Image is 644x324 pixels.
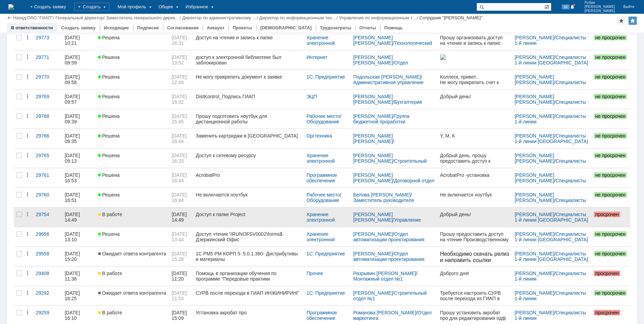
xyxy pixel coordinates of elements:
div: / [515,94,588,105]
span: просрочен [594,212,620,217]
a: Отдел автоматизации проектирования [353,231,425,242]
a: 29408 [33,266,62,286]
a: [DATE] 13:44 [169,227,193,246]
div: AcrobatPro [196,172,301,178]
a: Помощь [384,25,402,30]
a: Доступ чтение \\RUNOFSV0002\forms$ Дзержинский Офис [193,227,304,246]
a: не просрочен [591,70,630,89]
div: 29656 [36,231,59,237]
a: [DATE] 11:20 [169,266,193,286]
div: Доступ на чтение и запись к папке [196,35,301,40]
div: Изменить домашнюю страницу [629,17,637,25]
a: Программное обеспечение [307,172,339,183]
a: [DATE] 11:53 [169,286,193,305]
a: [DATE] 16:44 [169,129,193,148]
a: не просрочен [591,168,630,188]
a: Не включается ноутбук [193,188,304,207]
a: [PERSON_NAME] [PERSON_NAME] [515,94,556,105]
div: 29771 [36,54,59,60]
div: / [259,15,339,20]
a: [DATE] 09:57 [62,90,95,109]
a: Строительный отдел №1 [353,290,428,301]
a: Интернет [307,54,328,60]
img: logo [8,4,14,10]
span: Решена [98,74,120,80]
a: [DATE] 11:36 [62,266,95,286]
span: [DATE] 16:44 [172,192,188,203]
a: Хранение электронной информации [307,212,336,228]
a: Белова [PERSON_NAME] [353,192,411,198]
a: Специалисты 1-й линии [GEOGRAPHIC_DATA] [515,212,588,223]
a: 1С: Предприятие [307,290,345,296]
span: [DATE] 11:53 [172,290,188,301]
a: 29768 [33,109,62,129]
div: Не включается ноутбук [196,192,301,198]
a: [DATE] 09:39 [62,109,95,129]
a: [PERSON_NAME] [PERSON_NAME] [353,172,394,183]
a: Генеральный директор [55,15,103,20]
span: [DATE] 14:49 [172,212,188,223]
div: [DATE] 16:25 [65,290,81,301]
div: DistKontrol_Подпись ГИАП [196,94,301,99]
div: / [353,54,435,65]
a: [DATE] 09:58 [62,70,95,89]
div: 29760 [36,192,59,198]
div: Установка акробат про [196,310,301,315]
span: не просрочен [594,290,627,296]
span: не просрочен [594,133,627,139]
a: Не могу прикрепить документ к заявке [193,70,304,89]
a: Специалисты 1-й линии [GEOGRAPHIC_DATA] [515,231,588,242]
div: Не могу прикрепить документ к заявке [196,74,301,80]
span: [DATE] 12:49 [172,74,188,85]
span: Решена [98,153,120,158]
a: просрочен [591,266,630,286]
a: 29765 [33,149,62,168]
div: Помощь в организации обучения по программе "Передовые практики проектирования пароконденсатных си... [196,271,301,282]
a: [DATE] 14:49 [169,207,193,227]
span: [DATE] 15:09 [172,310,188,321]
a: [DATE] 09:35 [62,129,95,148]
a: В ответственности [11,25,53,30]
span: РМ [6,81,14,87]
div: [DATE] 15:20 [65,251,81,262]
a: Разрывин [PERSON_NAME] [353,271,416,276]
a: Рабочее место/Оборудование [307,192,341,203]
a: [PERSON_NAME] [PERSON_NAME] [515,74,556,85]
span: В работе [98,212,122,217]
div: 29770 [36,74,59,80]
a: Решена [95,109,169,129]
div: Прошу подготовить ноутбук для дистанционной работы [196,113,301,124]
a: Решена [95,149,169,168]
a: Директор по административному … [182,15,257,20]
a: [PERSON_NAME] [515,133,554,139]
a: Решена [95,70,169,89]
div: / [515,113,588,124]
span: не просрочен [594,231,627,237]
div: [DATE] 09:13 [65,153,81,164]
a: [DATE] 13:52 [169,50,193,70]
a: не просрочен [591,50,630,70]
span: не просрочен [594,74,627,80]
span: Решена [98,35,120,40]
a: Заместитель генерального дирек… [106,15,180,20]
a: [PERSON_NAME] [515,35,554,40]
span: КОРП 5 [14,81,58,87]
a: Доступ к сетевому ресурсу [193,149,304,168]
a: [DATE] 15:28 [169,247,193,266]
div: [DATE] 10:21 [65,35,81,46]
a: [PERSON_NAME] [PERSON_NAME] [353,133,394,144]
a: Решена [95,188,169,207]
a: Рабочее место/Оборудование [307,113,341,124]
div: Доступ к сетевому ресурсу [196,153,301,158]
a: 29754 [33,207,62,227]
a: [DATE] 09:13 [62,149,95,168]
a: Договорной отдел [394,178,434,183]
div: / [515,74,588,85]
a: Группа бюджетной проработки [353,113,411,124]
a: [DATE] 16:53 [62,168,95,188]
a: [DATE] 10:21 [62,31,95,50]
span: [DATE] 11:20 [172,271,188,282]
div: [DATE] 09:35 [65,133,81,144]
a: Заместитель руководителя управления [353,198,415,209]
div: 29259 [36,310,59,315]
